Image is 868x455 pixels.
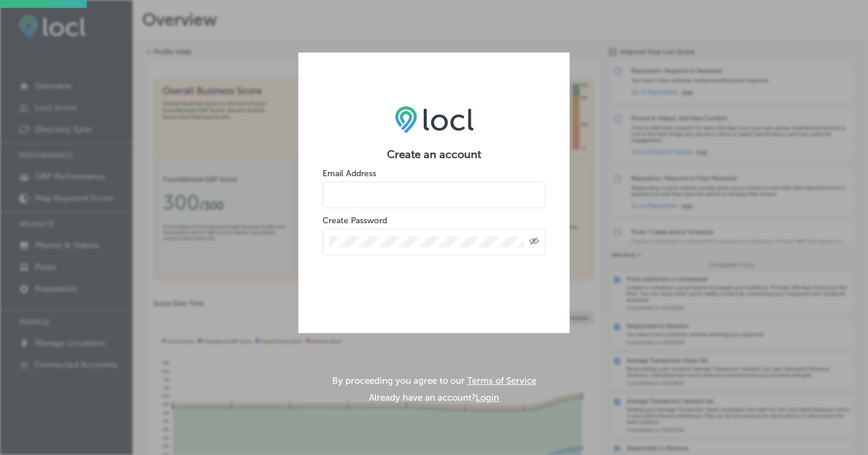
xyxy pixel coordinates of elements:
[322,168,376,179] label: Email Address
[476,392,499,403] button: Login
[529,237,539,247] span: Toggle password visibility
[322,215,387,226] label: Create Password
[395,106,474,133] img: LOCL logo
[467,375,536,386] a: Terms of Service
[369,392,499,403] p: Already have an account?
[332,375,536,386] p: By proceeding you agree to our
[322,148,546,161] h2: Create an account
